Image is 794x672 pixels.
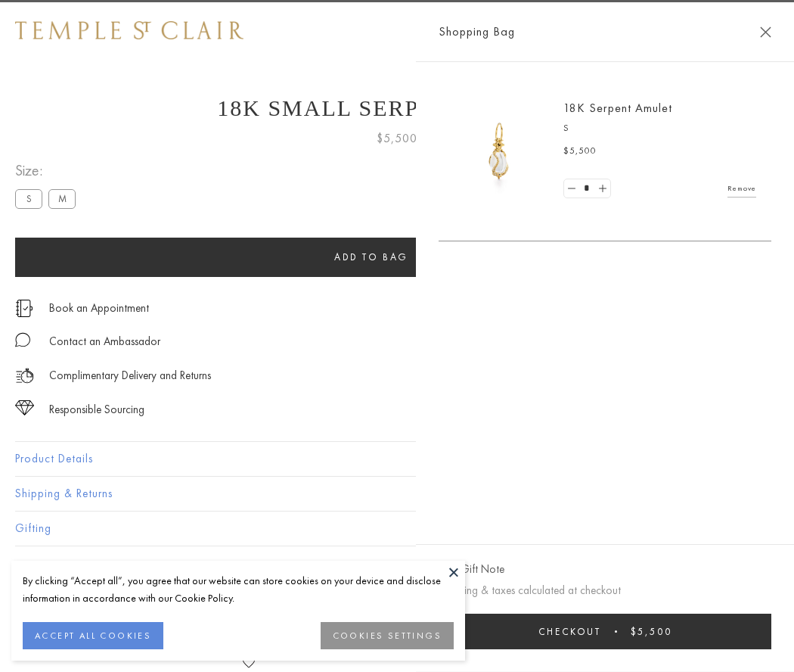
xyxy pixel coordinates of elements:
[15,512,779,546] button: Gifting
[15,300,33,317] img: icon_appointment.svg
[563,144,597,159] span: $5,500
[439,581,771,600] p: Shipping & taxes calculated at checkout
[15,400,34,415] img: icon_sourcing.svg
[48,189,76,208] label: M
[15,238,727,277] button: Add to bag
[439,22,515,42] span: Shopping Bag
[454,106,544,197] img: P51836-E11SERPPV
[15,189,42,208] label: S
[321,622,454,649] button: COOKIES SETTINGS
[15,477,779,511] button: Shipping & Returns
[49,332,160,351] div: Contact an Ambassador
[15,21,243,39] img: Temple St. Clair
[594,179,609,198] a: Set quantity to 2
[49,366,211,385] p: Complimentary Delivery and Returns
[760,26,771,38] button: Close Shopping Bag
[49,400,144,419] div: Responsible Sourcing
[564,179,579,198] a: Set quantity to 0
[538,625,601,638] span: Checkout
[23,572,454,607] div: By clicking “Accept all”, you agree that our website can store cookies on your device and disclos...
[15,332,30,347] img: MessageIcon-01_2.svg
[334,250,408,263] span: Add to bag
[15,442,779,476] button: Product Details
[631,625,672,638] span: $5,500
[563,121,756,136] p: S
[15,158,82,183] span: Size:
[439,560,504,579] button: Add Gift Note
[439,614,771,649] button: Checkout $5,500
[727,180,756,197] a: Remove
[15,366,34,385] img: icon_delivery.svg
[15,95,779,121] h1: 18K Small Serpent Amulet
[23,622,163,649] button: ACCEPT ALL COOKIES
[377,129,417,148] span: $5,500
[49,300,149,316] a: Book an Appointment
[563,100,672,116] a: 18K Serpent Amulet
